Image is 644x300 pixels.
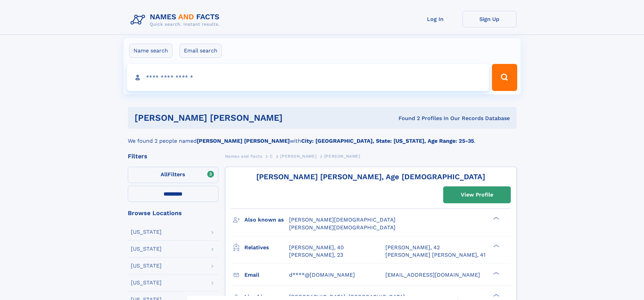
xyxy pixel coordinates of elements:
[289,294,405,300] span: [GEOGRAPHIC_DATA], [GEOGRAPHIC_DATA]
[128,167,218,183] label: Filters
[128,11,225,29] img: Logo Names and Facts
[131,280,162,285] div: [US_STATE]
[127,64,489,91] input: search input
[492,293,500,297] div: ❯
[197,138,290,144] b: [PERSON_NAME] [PERSON_NAME]
[340,115,510,122] div: Found 2 Profiles In Our Records Database
[128,210,218,216] div: Browse Locations
[280,154,316,159] span: [PERSON_NAME]
[244,242,289,253] h3: Relatives
[161,171,168,178] span: All
[492,216,500,221] div: ❯
[135,114,341,122] h1: [PERSON_NAME] [PERSON_NAME]
[289,251,343,259] a: [PERSON_NAME], 23
[131,229,162,235] div: [US_STATE]
[270,154,273,159] span: C
[225,152,262,160] a: Names and Facts
[289,216,396,223] span: [PERSON_NAME][DEMOGRAPHIC_DATA]
[492,64,517,91] button: Search Button
[131,246,162,252] div: [US_STATE]
[180,44,222,58] label: Email search
[461,187,493,203] div: View Profile
[444,187,510,203] a: View Profile
[280,152,316,160] a: [PERSON_NAME]
[385,272,480,278] span: [EMAIL_ADDRESS][DOMAIN_NAME]
[385,251,485,259] a: [PERSON_NAME] [PERSON_NAME], 41
[244,269,289,281] h3: Email
[128,153,218,159] div: Filters
[131,263,162,269] div: [US_STATE]
[492,244,500,248] div: ❯
[129,44,172,58] label: Name search
[244,214,289,226] h3: Also known as
[324,154,360,159] span: [PERSON_NAME]
[385,244,440,251] a: [PERSON_NAME], 42
[128,129,517,145] div: We found 2 people named with .
[408,11,462,27] a: Log In
[301,138,474,144] b: City: [GEOGRAPHIC_DATA], State: [US_STATE], Age Range: 25-35
[270,152,273,160] a: C
[492,271,500,275] div: ❯
[256,172,485,181] a: [PERSON_NAME] [PERSON_NAME], Age [DEMOGRAPHIC_DATA]
[289,224,396,231] span: [PERSON_NAME][DEMOGRAPHIC_DATA]
[289,244,344,251] a: [PERSON_NAME], 40
[462,11,517,27] a: Sign Up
